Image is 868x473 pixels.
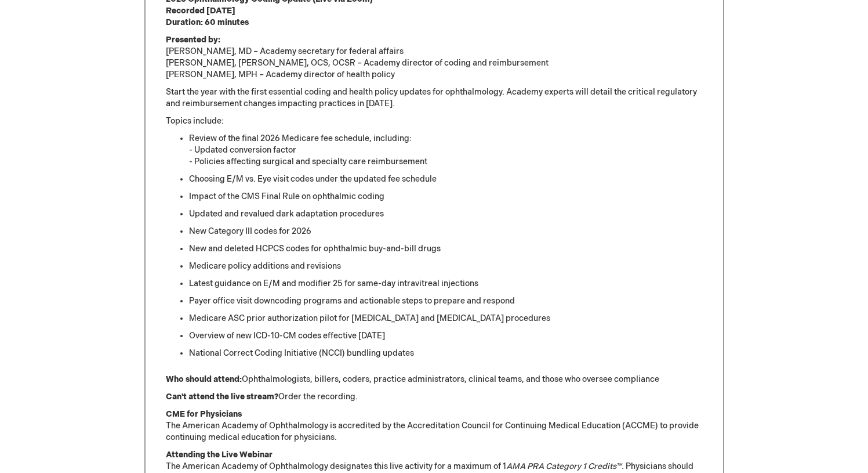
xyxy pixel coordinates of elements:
[166,450,273,460] strong: Attending the Live Webinar
[189,348,703,359] li: National Correct Coding Initiative (NCCI) bundling updates
[189,295,703,307] li: Payer office visit downcoding programs and actionable steps to prepare and respond
[189,226,703,237] li: New Category III codes for 2026
[166,374,242,384] strong: Who should attend:
[166,115,703,127] p: Topics include:
[189,208,703,220] li: Updated and revalued dark adaptation procedures
[166,409,242,419] strong: CME for Physicians
[166,409,703,443] p: The American Academy of Ophthalmology is accredited by the Accreditation Council for Continuing M...
[506,461,622,471] em: AMA PRA Category 1 Credits™
[189,278,703,290] li: Latest guidance on E/M and modifier 25 for same-day intravitreal injections
[189,191,703,203] li: Impact of the CMS Final Rule on ophthalmic coding
[166,391,703,403] p: Order the recording.
[189,313,703,324] li: Medicare ASC prior authorization pilot for [MEDICAL_DATA] and [MEDICAL_DATA] procedures
[166,86,703,110] p: Start the year with the first essential coding and health policy updates for ophthalmology. Acade...
[189,174,703,185] li: Choosing E/M vs. Eye visit codes under the updated fee schedule
[166,374,703,385] p: Ophthalmologists, billers, coders, practice administrators, clinical teams, and those who oversee...
[189,261,703,272] li: Medicare policy additions and revisions
[166,392,278,402] strong: Can't attend the live stream?
[166,35,220,45] strong: Presented by:
[189,243,703,255] li: New and deleted HCPCS codes for ophthalmic buy-and-bill drugs
[189,330,703,342] li: Overview of new ICD-10-CM codes effective [DATE]
[166,34,703,81] p: [PERSON_NAME], MD – Academy secretary for federal affairs [PERSON_NAME], [PERSON_NAME], OCS, OCSR...
[189,133,703,168] li: Review of the final 2026 Medicare fee schedule, including: - Updated conversion factor - Policies...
